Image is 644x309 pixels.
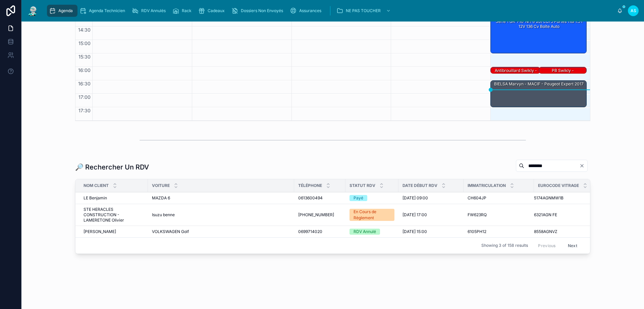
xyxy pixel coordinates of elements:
[152,229,189,234] span: VOLKSWAGEN Golf
[84,229,144,234] a: [PERSON_NAME]
[77,108,92,113] span: 17:30
[468,195,530,201] a: CH604JP
[402,229,460,234] a: [DATE] 15:00
[77,54,92,60] span: 15:30
[539,67,586,74] div: PB swikly - MUTUELLE DE POITIERS - Clio 4
[170,5,196,17] a: Rack
[491,13,586,53] div: [PERSON_NAME] - DIRECT ASSURANCE - BMW Série 1 GK-716-NH (F20) LCI 5 portes 118i 1.5 i 12V 136 cv...
[631,8,636,13] span: AS
[350,195,394,201] a: Payé
[468,212,487,218] span: FW623RQ
[75,162,149,172] h1: 🔎 Rechercher Un RDV
[84,183,109,188] span: Nom Client
[468,229,486,234] span: 6105PH12
[77,5,130,17] a: Agenda Technicien
[298,229,322,234] span: 0699714020
[76,27,92,33] span: 14:30
[299,8,321,13] span: Assurances
[208,8,225,13] span: Cadeaux
[298,183,322,188] span: Téléphone
[76,81,92,86] span: 16:30
[84,195,107,201] span: LE Benjamin
[579,163,587,168] button: Clear
[84,229,116,234] span: [PERSON_NAME]
[334,5,394,17] a: NE PAS TOUCHER
[481,243,528,248] span: Showing 3 of 158 results
[229,5,288,17] a: Dossiers Non Envoyés
[468,195,486,201] span: CH604JP
[402,195,428,201] span: [DATE] 09:00
[298,212,341,218] a: [PHONE_NUMBER]
[534,229,557,234] span: 8558AGNVZ
[84,195,144,201] a: LE Benjamin
[534,195,563,201] span: 5174AGNMW1B
[346,8,381,13] span: NE PAS TOUCHER
[402,195,460,201] a: [DATE] 09:00
[44,3,617,18] div: scrollable content
[350,229,394,235] a: RDV Annulé
[76,67,92,73] span: 16:00
[534,229,586,234] a: 8558AGNVZ
[350,183,375,188] span: Statut RDV
[354,209,390,221] div: En Cours de Règlement
[492,68,540,83] div: antibrouillard swikly - MUTUELLE DE POITIERS - Clio 4
[298,229,341,234] a: 0699714020
[491,81,586,107] div: BIELSA Marvyn - MACIF - Peugeot Expert 2017
[241,8,283,13] span: Dossiers Non Envoyés
[492,14,586,30] div: [PERSON_NAME] - DIRECT ASSURANCE - BMW Série 1 GK-716-NH (F20) LCI 5 portes 118i 1.5 i 12V 136 cv...
[298,212,334,218] span: [PHONE_NUMBER]
[534,212,586,218] a: 6321AGN FE
[468,212,530,218] a: FW623RQ
[534,195,586,201] a: 5174AGNMW1B
[354,229,376,235] div: RDV Annulé
[538,183,579,188] span: Eurocode Vitrage
[350,209,394,221] a: En Cours de Règlement
[402,183,437,188] span: Date Début RDV
[58,8,73,13] span: Agenda
[27,5,39,16] img: App logo
[402,212,427,218] span: [DATE] 17:00
[77,94,92,100] span: 17:00
[182,8,192,13] span: Rack
[402,212,460,218] a: [DATE] 17:00
[298,195,323,201] span: 0613600494
[77,40,92,46] span: 15:00
[152,212,290,218] a: Isuzu benne
[492,81,586,87] div: BIELSA Marvyn - MACIF - Peugeot Expert 2017
[152,195,170,201] span: MAZDA 6
[468,183,506,188] span: Immatriculation
[491,67,540,74] div: antibrouillard swikly - MUTUELLE DE POITIERS - Clio 4
[130,5,170,17] a: RDV Annulés
[468,229,530,234] a: 6105PH12
[298,195,341,201] a: 0613600494
[288,5,326,17] a: Assurances
[540,68,586,83] div: PB swikly - MUTUELLE DE POITIERS - Clio 4
[196,5,229,17] a: Cadeaux
[47,5,77,17] a: Agenda
[89,8,125,13] span: Agenda Technicien
[402,229,427,234] span: [DATE] 15:00
[534,212,557,218] span: 6321AGN FE
[563,240,582,251] button: Next
[152,183,170,188] span: Voiture
[84,207,144,223] a: STE HERACLES CONSTRUCTION - LAMERETONE Olivier
[152,212,175,218] span: Isuzu benne
[152,229,290,234] a: VOLKSWAGEN Golf
[354,195,363,201] div: Payé
[152,195,290,201] a: MAZDA 6
[141,8,166,13] span: RDV Annulés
